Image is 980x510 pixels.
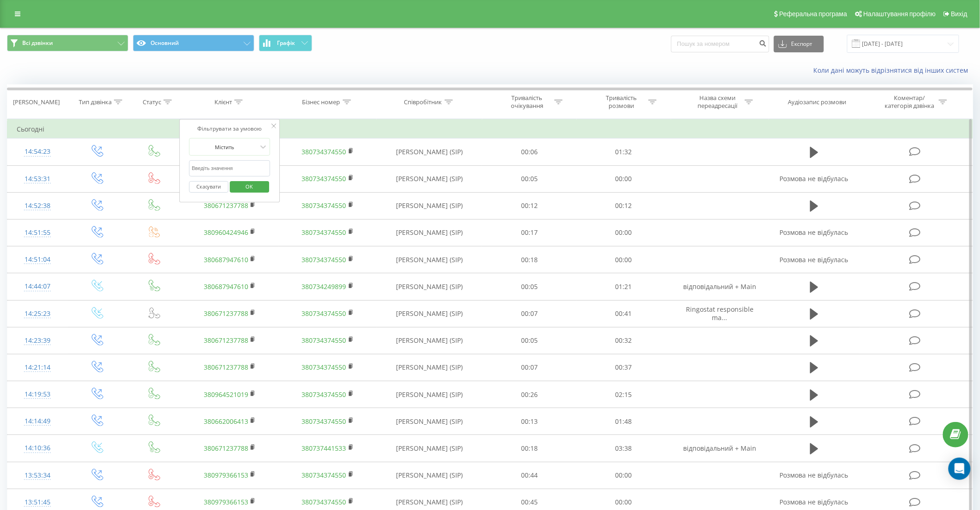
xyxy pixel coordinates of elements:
[671,435,769,462] td: відповідальний + Main
[13,98,60,106] div: [PERSON_NAME]
[17,197,58,215] div: 14:52:38
[204,336,248,345] a: 380671237788
[204,390,248,399] a: 380964521019
[780,471,848,479] span: Розмова не відбулась
[671,273,769,300] td: відповідальний + Main
[780,174,848,183] span: Розмова не відбулась
[189,181,228,193] button: Скасувати
[577,408,671,435] td: 01:48
[482,192,577,219] td: 00:12
[204,471,248,479] a: 380979366153
[577,381,671,408] td: 02:15
[143,98,161,106] div: Статус
[482,408,577,435] td: 00:13
[17,143,58,161] div: 14:54:23
[259,35,312,51] button: Графік
[204,363,248,371] a: 380671237788
[230,181,269,193] button: OK
[814,66,973,75] a: Коли дані можуть відрізнятися вiд інших систем
[302,228,346,237] a: 380734374550
[377,408,482,435] td: [PERSON_NAME] (SIP)
[788,98,847,106] div: Аудіозапис розмови
[7,120,973,139] td: Сьогодні
[189,160,270,176] input: Введіть значення
[377,300,482,327] td: [PERSON_NAME] (SIP)
[17,385,58,403] div: 14:19:53
[377,139,482,165] td: [PERSON_NAME] (SIP)
[404,98,442,106] div: Співробітник
[277,40,295,46] span: Графік
[302,336,346,345] a: 380734374550
[204,201,248,210] a: 380671237788
[377,354,482,381] td: [PERSON_NAME] (SIP)
[882,94,936,110] div: Коментар/категорія дзвінка
[17,332,58,350] div: 14:23:39
[302,417,346,426] a: 380734374550
[204,255,248,264] a: 380687947610
[236,179,262,194] span: OK
[22,39,53,47] span: Всі дзвінки
[17,359,58,377] div: 14:21:14
[577,273,671,300] td: 01:21
[482,435,577,462] td: 00:18
[302,147,346,156] a: 380734374550
[779,10,848,18] span: Реферальна програма
[377,381,482,408] td: [PERSON_NAME] (SIP)
[482,219,577,246] td: 00:17
[204,282,248,291] a: 380687947610
[189,124,270,133] div: Фільтрувати за умовою
[577,165,671,192] td: 00:00
[302,174,346,183] a: 380734374550
[17,224,58,242] div: 14:51:55
[204,309,248,318] a: 380671237788
[377,246,482,273] td: [PERSON_NAME] (SIP)
[302,98,340,106] div: Бізнес номер
[482,381,577,408] td: 00:26
[377,165,482,192] td: [PERSON_NAME] (SIP)
[204,497,248,506] a: 380979366153
[482,327,577,354] td: 00:05
[17,251,58,269] div: 14:51:04
[482,246,577,273] td: 00:18
[377,192,482,219] td: [PERSON_NAME] (SIP)
[377,273,482,300] td: [PERSON_NAME] (SIP)
[133,35,254,51] button: Основний
[693,94,742,110] div: Назва схеми переадресації
[17,170,58,188] div: 14:53:31
[577,300,671,327] td: 00:41
[863,10,936,18] span: Налаштування профілю
[17,412,58,430] div: 14:14:49
[204,228,248,237] a: 380960424946
[577,327,671,354] td: 00:32
[686,305,754,322] span: Ringostat responsible ma...
[17,277,58,296] div: 14:44:07
[482,354,577,381] td: 00:07
[302,363,346,371] a: 380734374550
[302,255,346,264] a: 380734374550
[949,458,971,480] div: Open Intercom Messenger
[577,192,671,219] td: 00:12
[377,327,482,354] td: [PERSON_NAME] (SIP)
[577,246,671,273] td: 00:00
[482,300,577,327] td: 00:07
[577,462,671,489] td: 00:00
[482,165,577,192] td: 00:05
[482,273,577,300] td: 00:05
[17,466,58,485] div: 13:53:34
[577,435,671,462] td: 03:38
[302,201,346,210] a: 380734374550
[204,444,248,453] a: 380671237788
[7,35,128,51] button: Всі дзвінки
[577,354,671,381] td: 00:37
[482,462,577,489] td: 00:44
[17,305,58,323] div: 14:25:23
[597,94,646,110] div: Тривалість розмови
[302,497,346,506] a: 380734374550
[214,98,232,106] div: Клієнт
[302,390,346,399] a: 380734374550
[577,219,671,246] td: 00:00
[302,444,346,453] a: 380737441533
[774,36,824,52] button: Експорт
[377,435,482,462] td: [PERSON_NAME] (SIP)
[780,255,848,264] span: Розмова не відбулась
